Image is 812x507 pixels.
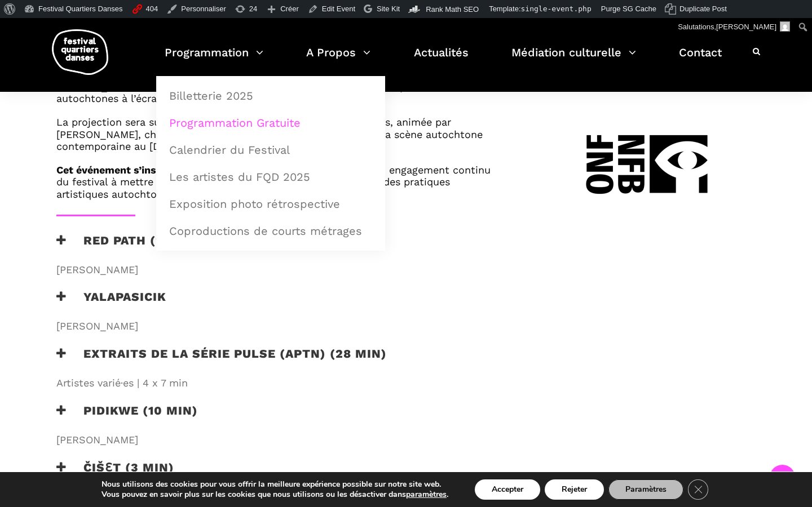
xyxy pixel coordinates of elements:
[414,43,469,76] a: Actualités
[426,5,479,14] span: Rank Math SEO
[56,403,198,432] h3: Pidikwe (10 min)
[56,164,501,201] h6: , un engagement continu du festival à mettre en lumière la richesse, la diversité et la force des...
[679,43,722,76] a: Contact
[716,23,776,31] span: [PERSON_NAME]
[56,375,501,392] span: Artistes varié·es | 4 x 7 min
[56,318,501,335] span: [PERSON_NAME]
[56,290,166,318] h3: Yalapasicik
[165,43,263,76] a: Programmation
[101,490,448,500] p: Vous pouvez en savoir plus sur les cookies que nous utilisons ou les désactiver dans .
[101,479,448,490] p: Nous utilisons des cookies pour vous offrir la meilleure expérience possible sur notre site web.
[406,490,447,500] button: paramètres
[377,5,400,13] span: Site Kit
[56,233,207,261] h3: RED PATH (22 min)
[608,479,683,500] button: Paramètres
[306,43,370,76] a: A Propos
[162,83,379,109] a: Billetterie 2025
[511,43,636,76] a: Médiation culturelle
[52,29,108,75] img: logo-fqd-med
[56,460,174,488] h3: ČIŠƐT (3 min)
[162,191,379,217] a: Exposition photo rétrospective
[162,164,379,190] a: Les artistes du FQD 2025
[688,479,708,500] button: Close GDPR Cookie Banner
[521,5,592,13] span: single-event.php
[56,116,501,153] h6: La projection sera suivie d’une table ronde en présence des artistes, animée par [PERSON_NAME], c...
[162,137,379,163] a: Calendrier du Festival
[56,346,387,375] h3: Extraits de la série PULSE (APTN) (28 min)
[162,110,379,136] a: Programmation Gratuite
[56,262,501,278] span: [PERSON_NAME]
[162,218,379,244] a: Coproductions de courts métrages
[545,479,604,500] button: Rejeter
[674,18,795,36] a: Salutations,
[56,164,367,176] strong: Cet événement s’inscrit dans le volet autochtone du FQD 2025
[56,432,501,448] span: [PERSON_NAME]
[475,479,540,500] button: Accepter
